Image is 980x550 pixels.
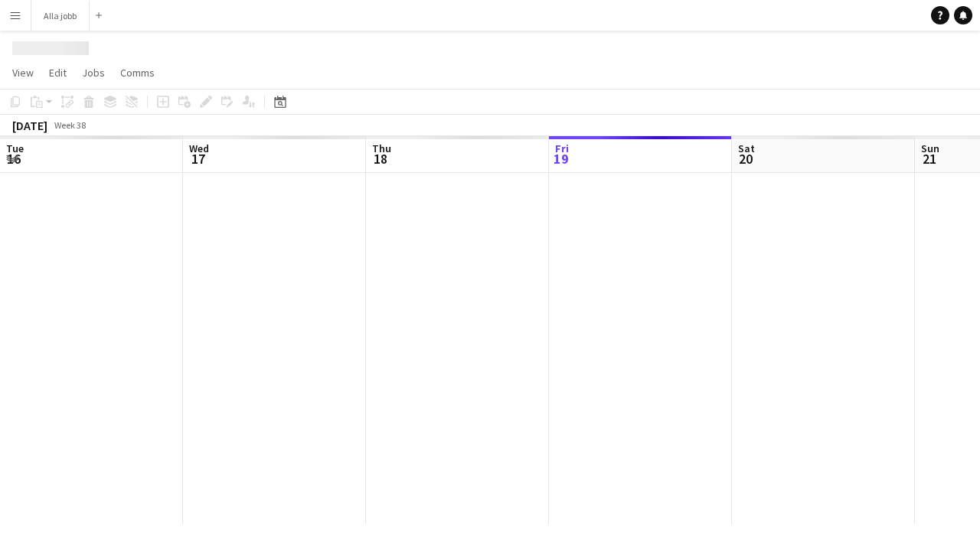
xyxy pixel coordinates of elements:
button: Alla jobb [31,1,90,31]
span: 18 [370,150,391,168]
span: Tue [6,142,24,155]
span: Comms [120,66,155,80]
span: Jobs [82,66,105,80]
a: Jobs [76,63,111,83]
span: Fri [555,142,569,155]
span: 19 [553,150,569,168]
span: Thu [372,142,391,155]
a: Comms [114,63,161,83]
span: 17 [187,150,209,168]
span: Sat [738,142,755,155]
div: [DATE] [12,118,47,133]
span: Wed [189,142,209,155]
span: View [12,66,34,80]
span: 20 [736,150,755,168]
span: Sun [921,142,939,155]
a: Edit [43,63,73,83]
span: Week 38 [51,119,89,131]
a: View [6,63,40,83]
span: 16 [4,150,24,168]
span: 21 [919,150,939,168]
span: Edit [49,66,67,80]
